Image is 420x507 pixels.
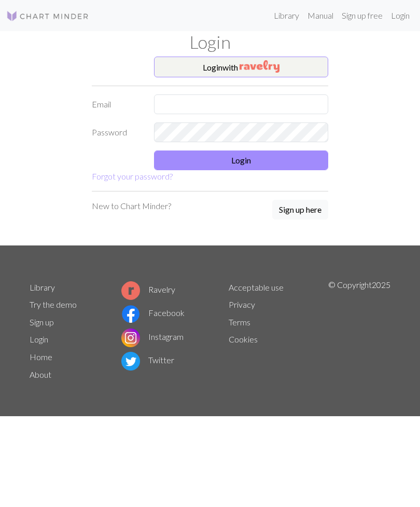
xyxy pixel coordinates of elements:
[23,31,397,52] h1: Login
[121,352,140,371] img: Twitter logo
[272,200,328,221] a: Sign up here
[30,352,52,362] a: Home
[338,5,387,26] a: Sign up free
[30,299,77,309] a: Try the demo
[30,334,48,344] a: Login
[121,305,140,323] img: Facebook logo
[154,150,328,170] button: Login
[30,282,55,292] a: Library
[229,334,258,344] a: Cookies
[229,317,250,327] a: Terms
[92,171,173,181] a: Forgot your password?
[6,10,89,22] img: Logo
[387,5,414,26] a: Login
[92,200,171,212] p: New to Chart Minder?
[121,281,140,300] img: Ravelry logo
[272,200,328,220] button: Sign up here
[270,5,303,26] a: Library
[240,60,279,73] img: Ravelry
[121,328,140,347] img: Instagram logo
[121,308,185,318] a: Facebook
[30,369,51,379] a: About
[121,355,174,365] a: Twitter
[121,284,175,294] a: Ravelry
[229,282,284,292] a: Acceptable use
[154,57,328,77] button: Loginwith
[86,122,148,142] label: Password
[328,279,390,383] p: © Copyright 2025
[303,5,338,26] a: Manual
[30,317,54,327] a: Sign up
[229,299,255,309] a: Privacy
[121,332,184,341] a: Instagram
[86,94,148,114] label: Email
